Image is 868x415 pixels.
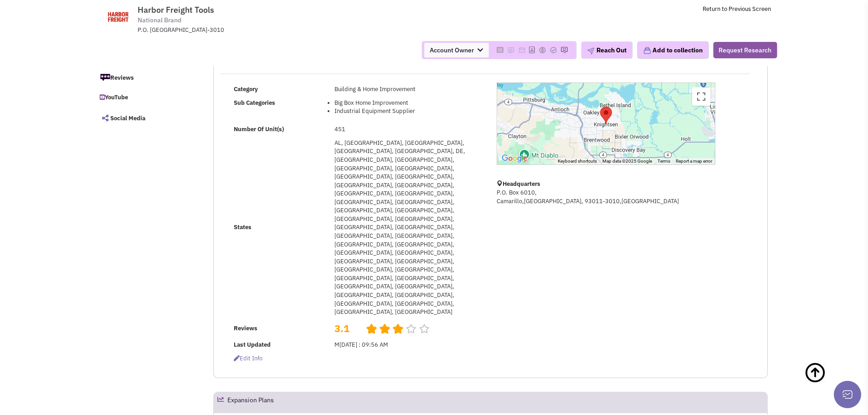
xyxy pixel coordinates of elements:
[676,159,712,164] a: Report a map error
[550,46,557,54] img: Please add to your accounts
[507,46,514,54] img: Please add to your accounts
[643,46,651,55] img: icon-collection-lavender.png
[234,99,275,107] b: Sub Categories
[332,82,485,96] td: Building & Home Improvement
[138,15,181,25] span: National Brand
[332,123,485,136] td: 451
[637,41,709,59] button: Add to collection
[581,41,632,59] button: Reach Out
[234,125,284,133] b: Number Of Unit(s)
[332,136,485,319] td: AL, [GEOGRAPHIC_DATA], [GEOGRAPHIC_DATA], [GEOGRAPHIC_DATA], [GEOGRAPHIC_DATA], DE, [GEOGRAPHIC_D...
[234,354,262,362] span: Edit info
[558,158,597,164] button: Keyboard shortcuts
[703,5,771,13] a: Return to Previous Screen
[503,180,540,188] b: Headquarters
[234,341,271,348] b: Last Updated
[424,43,488,57] span: Account Owner
[334,99,482,108] li: Big Box Home Improvement
[713,42,777,58] button: Request Research
[560,46,568,54] img: Please add to your accounts
[138,5,214,15] span: Harbor Freight Tools
[227,392,274,412] h2: Expansion Plans
[518,46,525,54] img: Please add to your accounts
[138,26,375,35] div: P.O. [GEOGRAPHIC_DATA]-3010
[497,189,715,205] p: P.O. Box 6010, Camarillo,[GEOGRAPHIC_DATA], 93011-3010,[GEOGRAPHIC_DATA]
[234,85,258,93] b: Category
[234,223,252,231] b: States
[804,353,850,412] a: Back To Top
[692,87,710,106] button: Toggle fullscreen view
[95,89,195,107] a: YouTube
[499,153,529,164] a: Open this area in Google Maps (opens a new window)
[587,47,594,55] img: plane.png
[95,68,195,87] a: Reviews
[539,46,546,54] img: Please add to your accounts
[332,338,485,352] td: M[DATE] : 09:56 AM
[95,108,195,128] a: Social Media
[499,153,529,164] img: Google
[600,107,612,123] div: Harbor Freight Tools
[334,107,482,116] li: Industrial Equipment Supplier
[234,324,257,332] b: Reviews
[334,322,359,326] h2: 3.1
[657,159,670,164] a: Terms (opens in new tab)
[602,159,652,164] span: Map data ©2025 Google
